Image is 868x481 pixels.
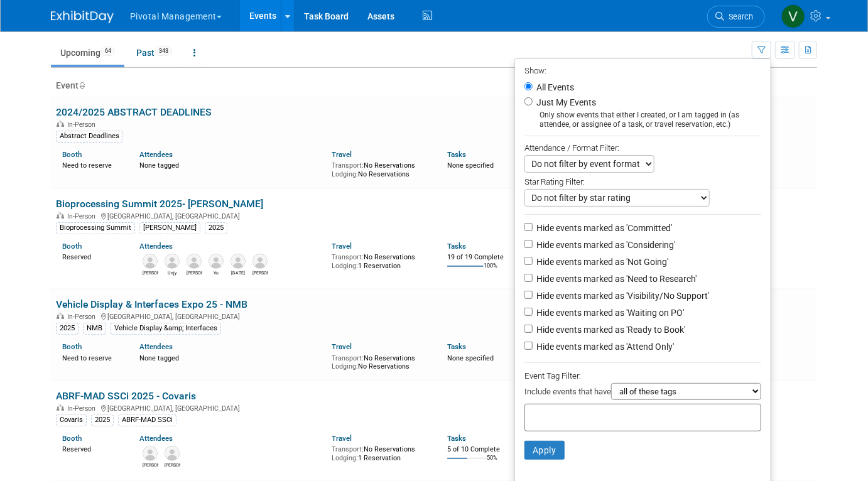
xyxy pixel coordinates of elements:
[252,269,268,276] div: Kevin LeShane
[101,46,115,56] span: 64
[165,446,180,461] img: Sujash Chatterjee
[487,455,497,472] td: 50%
[56,131,123,142] div: Abstract Deadlines
[332,253,364,261] span: Transport:
[447,150,466,159] a: Tasks
[447,161,494,170] span: None specified
[139,222,200,234] div: [PERSON_NAME]
[534,323,685,336] label: Hide events marked as 'Ready to Book'
[51,41,124,65] a: Upcoming64
[484,262,497,279] td: 100%
[67,313,99,321] span: In-Person
[57,212,64,219] img: In-Person Event
[511,75,664,97] th: Dates
[332,352,428,371] div: No Reservations No Reservations
[332,242,352,251] a: Travel
[252,254,268,269] img: Kevin LeShane
[524,383,761,404] div: Include events that have
[79,80,85,90] a: Sort by Event Name
[56,323,79,334] div: 2025
[447,445,506,454] div: 5 of 10 Complete
[534,256,668,268] label: Hide events marked as 'Not Going'
[57,121,64,127] img: In-Person Event
[143,269,158,276] div: Omar El-Ghouch
[231,254,246,269] img: Raja Srinivas
[447,342,466,351] a: Tasks
[51,11,114,23] img: ExhibitDay
[62,443,121,454] div: Reserved
[332,150,352,159] a: Travel
[62,342,82,351] a: Booth
[127,41,182,65] a: Past343
[143,461,158,468] div: Melissa Gabello
[524,441,565,460] button: Apply
[62,352,121,363] div: Need to reserve
[143,446,158,461] img: Melissa Gabello
[62,242,82,251] a: Booth
[534,222,672,234] label: Hide events marked as 'Committed'
[447,354,494,362] span: None specified
[51,75,511,97] th: Event
[524,173,761,189] div: Star Rating Filter:
[139,242,173,251] a: Attendees
[534,96,596,109] label: Just My Events
[187,269,202,276] div: Traci Haddock
[56,298,247,310] a: Vehicle Display & Interfaces Expo 25 - NMB
[62,251,121,262] div: Reserved
[524,141,761,155] div: Attendance / Format Filter:
[62,434,82,443] a: Booth
[56,414,87,426] div: Covaris
[534,306,684,319] label: Hide events marked as 'Waiting on PO'
[56,222,135,234] div: Bioprocessing Summit
[534,83,574,92] label: All Events
[534,340,674,353] label: Hide events marked as 'Attend Only'
[56,210,506,220] div: [GEOGRAPHIC_DATA], [GEOGRAPHIC_DATA]
[165,461,180,468] div: Sujash Chatterjee
[56,198,263,210] a: Bioprocessing Summit 2025- [PERSON_NAME]
[111,323,221,334] div: Vehicle Display &amp; Interfaces
[209,269,224,276] div: Vu Nguyen
[707,6,765,28] a: Search
[332,362,358,370] span: Lodging:
[67,212,99,220] span: In-Person
[139,352,323,363] div: None tagged
[447,253,506,262] div: 19 of 19 Complete
[332,170,358,178] span: Lodging:
[332,454,358,462] span: Lodging:
[187,254,202,269] img: Traci Haddock
[91,414,114,426] div: 2025
[56,403,506,413] div: [GEOGRAPHIC_DATA], [GEOGRAPHIC_DATA]
[67,121,99,129] span: In-Person
[534,289,709,302] label: Hide events marked as 'Visibility/No Support'
[56,106,212,118] a: 2024/2025 ABSTRACT DEADLINES
[332,354,364,362] span: Transport:
[143,254,158,269] img: Omar El-Ghouch
[67,404,99,413] span: In-Person
[165,254,180,269] img: Unjy Park
[781,4,805,28] img: Valerie Weld
[332,342,352,351] a: Travel
[332,443,428,462] div: No Reservations 1 Reservation
[139,342,173,351] a: Attendees
[524,111,761,129] div: Only show events that either I created, or I am tagged in (as attendee, or assignee of a task, or...
[332,251,428,270] div: No Reservations 1 Reservation
[724,12,753,21] span: Search
[155,46,172,56] span: 343
[524,62,761,78] div: Show:
[524,369,761,383] div: Event Tag Filter:
[332,445,364,453] span: Transport:
[139,434,173,443] a: Attendees
[205,222,227,234] div: 2025
[332,434,352,443] a: Travel
[534,273,697,285] label: Hide events marked as 'Need to Research'
[139,159,323,170] div: None tagged
[447,434,466,443] a: Tasks
[83,323,106,334] div: NMB
[139,150,173,159] a: Attendees
[447,242,466,251] a: Tasks
[165,269,180,276] div: Unjy Park
[57,313,64,319] img: In-Person Event
[332,262,358,270] span: Lodging:
[56,390,196,402] a: ABRF-MAD SSCi 2025 - Covaris
[231,269,246,276] div: Raja Srinivas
